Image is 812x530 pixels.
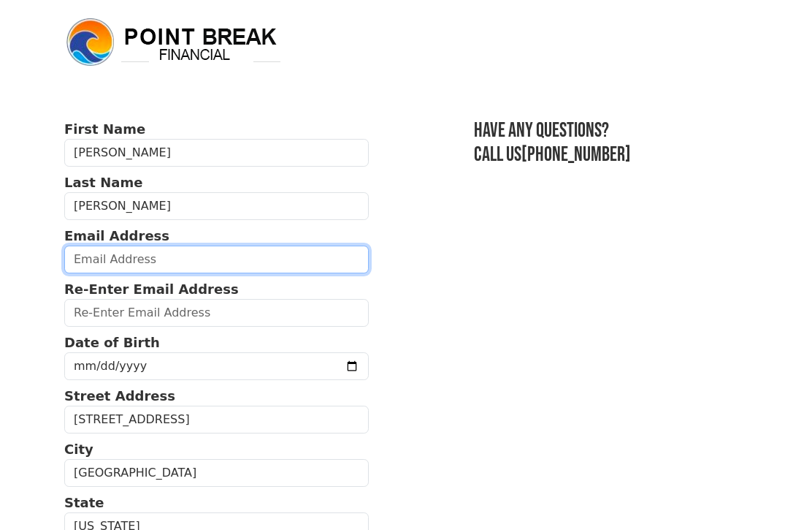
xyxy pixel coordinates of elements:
input: First Name [64,139,369,167]
input: Re-Enter Email Address [64,299,369,327]
strong: Re-Enter Email Address [64,281,239,297]
input: Email Address [64,246,369,273]
input: City [64,459,369,487]
a: [PHONE_NUMBER] [521,143,631,167]
strong: City [64,442,93,457]
img: logo.png [64,16,283,69]
strong: Street Address [64,388,175,404]
h3: Call us [474,143,748,167]
input: Last Name [64,192,369,220]
h3: Have any questions? [474,119,748,143]
strong: First Name [64,121,145,137]
strong: State [64,495,104,510]
strong: Email Address [64,228,169,243]
strong: Last Name [64,175,142,190]
input: Street Address [64,406,369,434]
strong: Date of Birth [64,335,160,350]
